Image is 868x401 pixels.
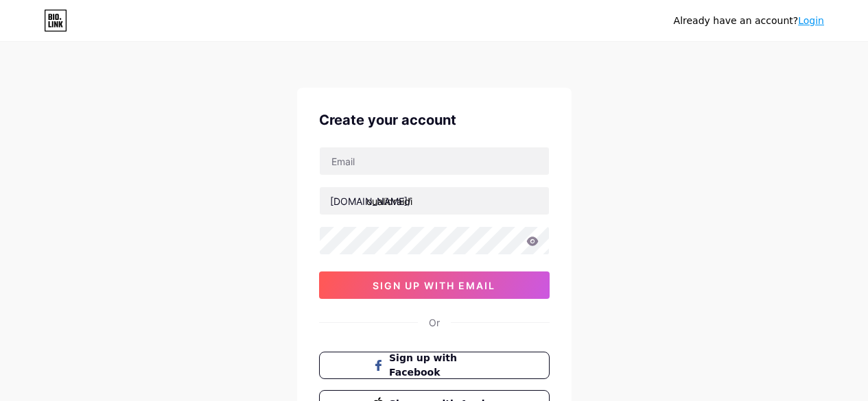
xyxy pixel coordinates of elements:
div: Already have an account? [674,14,824,28]
div: Create your account [319,110,550,130]
input: Email [320,147,549,175]
div: [DOMAIN_NAME]/ [330,194,411,208]
a: Login [798,15,824,26]
div: Or [429,315,440,330]
button: Sign up with Facebook [319,352,550,379]
span: sign up with email [373,280,495,291]
button: sign up with email [319,271,550,299]
span: Sign up with Facebook [389,351,495,380]
input: username [320,187,549,215]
